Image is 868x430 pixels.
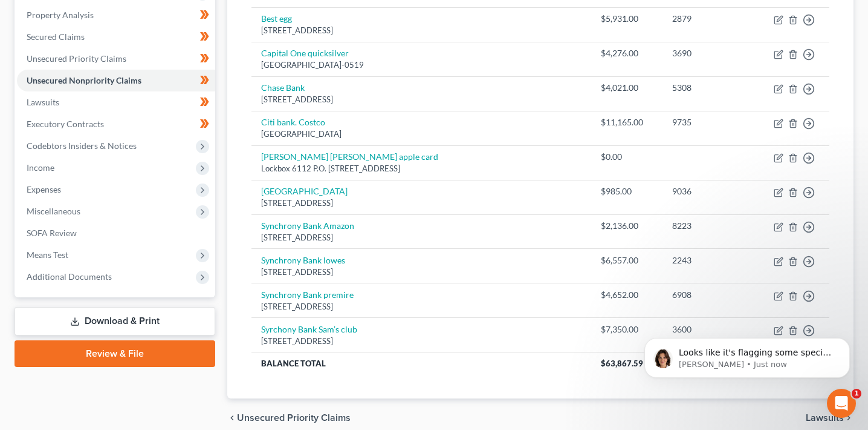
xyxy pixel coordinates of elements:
a: Synchrony Bank lowes [261,255,345,265]
a: Review & File [15,340,215,367]
a: Lawsuits [17,91,215,113]
div: [STREET_ADDRESS] [261,94,581,105]
span: Unsecured Nonpriority Claims [27,75,141,85]
span: Executory Contracts [27,119,104,129]
a: Secured Claims [17,26,215,48]
div: [GEOGRAPHIC_DATA] [261,128,581,140]
iframe: Intercom live chat [827,389,856,418]
a: Property Analysis [17,4,215,26]
div: $6,557.00 [601,254,652,266]
div: 6908 [672,289,745,301]
div: [STREET_ADDRESS] [261,336,581,347]
a: Download & Print [15,307,215,336]
div: $5,931.00 [601,13,652,25]
div: $4,021.00 [601,82,652,94]
div: $11,165.00 [601,116,652,128]
div: $0.00 [601,151,652,163]
span: Unsecured Priority Claims [237,413,351,423]
div: 2879 [672,13,745,25]
a: [PERSON_NAME] [PERSON_NAME] apple card [261,151,438,162]
div: [STREET_ADDRESS] [261,25,581,36]
a: Best egg [261,13,292,24]
div: 9735 [672,116,745,128]
span: Lawsuits [806,413,844,423]
div: [GEOGRAPHIC_DATA]-0519 [261,59,581,71]
span: Means Test [27,250,68,260]
span: SOFA Review [27,228,77,238]
i: chevron_left [227,413,237,423]
span: Income [27,162,54,173]
a: Syrchony Bank Sam’s club [261,324,357,334]
th: Balance Total [251,352,591,374]
span: Secured Claims [27,31,85,42]
div: $985.00 [601,185,652,197]
a: Chase Bank [261,82,305,93]
div: [STREET_ADDRESS] [261,232,581,243]
span: Miscellaneous [27,206,80,216]
span: $63,867.59 [601,359,643,368]
div: 2243 [672,254,745,266]
span: Codebtors Insiders & Notices [27,141,137,151]
iframe: Intercom notifications message [626,313,868,397]
a: [GEOGRAPHIC_DATA] [261,186,348,196]
div: Lockbox 6112 P.O. [STREET_ADDRESS] [261,163,581,174]
div: 3690 [672,47,745,59]
span: Additional Documents [27,271,112,282]
div: 8223 [672,220,745,232]
div: [STREET_ADDRESS] [261,266,581,278]
a: Citi bank. Costco [261,117,325,127]
div: $4,276.00 [601,47,652,59]
span: 1 [852,389,861,399]
a: Synchrony Bank premire [261,289,354,300]
span: Lawsuits [27,97,59,107]
span: Property Analysis [27,10,94,20]
button: Lawsuits chevron_right [806,413,853,423]
div: [STREET_ADDRESS] [261,197,581,209]
div: [STREET_ADDRESS] [261,301,581,313]
div: 5308 [672,82,745,94]
span: Unsecured Priority Claims [27,53,126,64]
a: Unsecured Priority Claims [17,48,215,70]
div: 9036 [672,185,745,197]
i: chevron_right [844,413,853,423]
a: Synchrony Bank Amazon [261,220,354,231]
a: SOFA Review [17,222,215,244]
div: $2,136.00 [601,220,652,232]
a: Executory Contracts [17,113,215,135]
span: Expenses [27,184,61,194]
a: Unsecured Nonpriority Claims [17,70,215,91]
div: $4,652.00 [601,289,652,301]
div: $7,350.00 [601,323,652,336]
a: Capital One quicksilver [261,48,349,58]
button: chevron_left Unsecured Priority Claims [227,413,351,423]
